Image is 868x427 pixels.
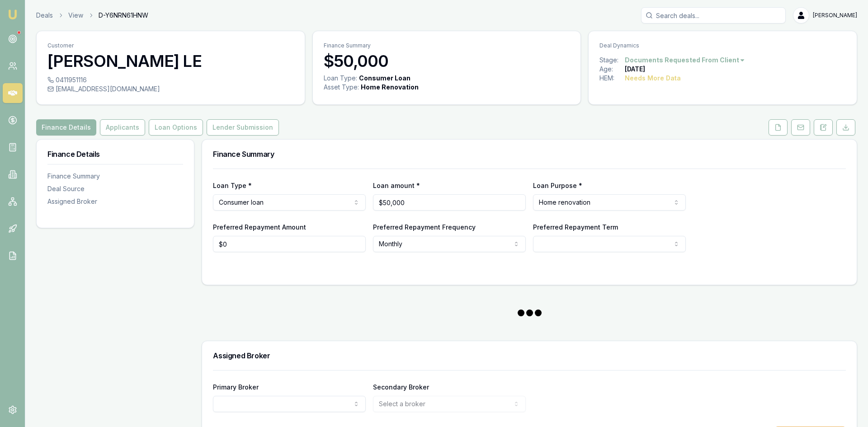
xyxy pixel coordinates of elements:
div: [EMAIL_ADDRESS][DOMAIN_NAME] [47,84,294,94]
label: Preferred Repayment Amount [213,223,306,231]
div: Consumer Loan [359,74,410,83]
label: Loan amount * [373,182,420,189]
p: Finance Summary [324,42,570,49]
label: Preferred Repayment Frequency [373,223,476,231]
p: Deal Dynamics [599,42,846,49]
button: Loan Options [149,119,203,136]
a: Finance Details [36,119,98,136]
div: Needs More Data [625,74,681,83]
nav: breadcrumb [36,11,148,20]
label: Preferred Repayment Term [533,223,618,231]
a: Lender Submission [205,119,281,136]
div: [DATE] [625,65,645,74]
div: 0411951116 [47,75,294,84]
button: Documents Requested From Client [625,56,745,65]
label: Loan Purpose * [533,182,582,189]
label: Primary Broker [213,383,259,391]
a: View [68,11,83,20]
div: Asset Type : [324,83,359,92]
div: Deal Source [47,184,183,193]
h3: $50,000 [324,52,570,70]
div: Loan Type: [324,74,357,83]
div: Finance Summary [47,172,183,181]
div: Home Renovation [361,83,419,92]
input: $ [213,236,366,252]
label: Loan Type * [213,182,252,189]
button: Lender Submission [207,119,279,136]
h3: Finance Details [47,150,183,158]
button: Finance Details [36,119,96,136]
div: Age: [599,65,625,74]
a: Applicants [98,119,147,136]
div: HEM: [599,74,625,83]
span: D-Y6NRN61HNW [99,11,148,20]
p: Customer [47,42,294,49]
div: Assigned Broker [47,197,183,206]
input: $ [373,194,526,211]
span: [PERSON_NAME] [813,12,857,19]
img: emu-icon-u.png [7,9,18,20]
h3: Assigned Broker [213,352,846,359]
h3: Finance Summary [213,150,846,158]
a: Deals [36,11,53,20]
button: Applicants [100,119,145,136]
h3: [PERSON_NAME] LE [47,52,294,70]
label: Secondary Broker [373,383,429,391]
input: Search deals [641,7,786,23]
a: Loan Options [147,119,205,136]
div: Stage: [599,56,625,65]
